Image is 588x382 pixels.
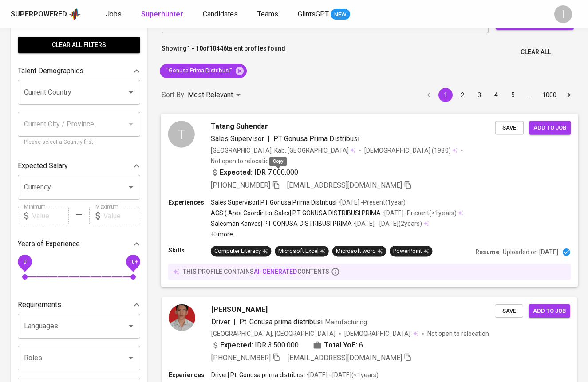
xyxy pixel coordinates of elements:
[521,47,551,58] span: Clear All
[420,88,577,102] nav: pagination navigation
[128,259,138,265] span: 10+
[495,121,524,134] button: Save
[211,219,352,228] p: Salesman Kanvas | PT GONUSA DISTRIBUSI PRIMA
[336,247,383,256] div: Microsoft word
[472,88,486,102] button: Go to page 3
[427,329,489,338] p: Not open to relocation
[220,340,253,350] b: Expected:
[18,37,140,53] button: Clear All filters
[533,122,566,133] span: Add to job
[503,248,558,256] p: Uploaded on [DATE]
[220,167,253,177] b: Expected:
[25,39,133,51] span: Clear All filters
[393,247,429,256] div: PowerPoint
[495,304,523,318] button: Save
[203,10,238,18] span: Candidates
[455,88,470,102] button: Go to page 2
[18,66,83,76] p: Talent Demographics
[103,207,140,224] input: Value
[288,354,402,362] span: [EMAIL_ADDRESS][DOMAIN_NAME]
[11,8,81,21] a: Superpoweredapp logo
[188,87,244,103] div: Most Relevant
[23,259,26,265] span: 0
[331,10,350,19] span: NEW
[506,88,520,102] button: Go to page 5
[18,157,140,175] div: Expected Salary
[540,88,559,102] button: Go to page 1000
[499,306,519,316] span: Save
[298,9,350,20] a: GlintsGPT NEW
[529,304,570,318] button: Add to job
[278,247,325,256] div: Microsoft Excel
[211,340,299,350] div: IDR 3.500.000
[125,181,137,193] button: Open
[254,268,297,275] span: AI-generated
[160,67,237,75] span: "Gonusa Prima Distribusi"
[211,146,355,154] div: [GEOGRAPHIC_DATA], Kab. [GEOGRAPHIC_DATA]
[214,247,268,256] div: Computer Literacy
[209,45,227,52] b: 10446
[257,9,280,20] a: Teams
[211,329,335,338] div: [GEOGRAPHIC_DATA], [GEOGRAPHIC_DATA]
[125,352,137,364] button: Open
[211,318,230,326] span: Driver
[211,354,271,362] span: [PHONE_NUMBER]
[438,88,453,102] button: page 1
[169,370,211,379] p: Experiences
[188,90,233,100] p: Most Relevant
[69,8,81,21] img: app logo
[211,209,381,217] p: ACS ( Area Coordintor Sales | PT GONUSA DISTRIBUSI PRIMA
[211,230,463,239] p: +3 more ...
[489,88,503,102] button: Go to page 4
[168,121,195,147] div: T
[523,91,537,99] div: …
[211,121,268,131] span: Tatang Suhendar
[324,340,357,350] b: Total YoE:
[125,320,137,332] button: Open
[211,370,305,379] p: Driver | Pt. Gonusa prima distribusi
[233,317,236,327] span: |
[18,62,140,80] div: Talent Demographics
[18,235,140,253] div: Years of Experience
[364,146,458,154] div: (1980)
[125,86,137,98] button: Open
[517,44,554,60] button: Clear All
[287,181,402,189] span: [EMAIL_ADDRESS][DOMAIN_NAME]
[162,114,577,287] a: TTatang SuhendarSales Supervisor|PT Gonusa Prima Distribusi[GEOGRAPHIC_DATA], Kab. [GEOGRAPHIC_DA...
[141,9,185,20] a: Superhunter
[344,329,412,338] span: [DEMOGRAPHIC_DATA]
[187,45,203,52] b: 1 - 10
[32,207,69,224] input: Value
[298,10,329,18] span: GlintsGPT
[239,318,323,326] span: Pt. Gonusa prima distribusi
[18,296,140,314] div: Requirements
[211,134,264,142] span: Sales Supervisor
[364,146,432,154] span: [DEMOGRAPHIC_DATA]
[352,219,422,228] p: • [DATE] - [DATE] ( 2 years )
[168,198,211,207] p: Experiences
[211,198,337,207] p: Sales Supervisor | PT Gonusa Prima Distribusi
[211,167,299,177] div: IDR 7.000.000
[529,121,571,134] button: Add to job
[211,304,268,315] span: [PERSON_NAME]
[106,10,122,18] span: Jobs
[211,181,270,189] span: [PHONE_NUMBER]
[106,9,123,20] a: Jobs
[18,299,61,310] p: Requirements
[24,138,134,147] p: Please select a Country first
[533,306,566,316] span: Add to job
[257,10,278,18] span: Teams
[183,267,329,276] p: this profile contains contents
[11,9,67,20] div: Superpowered
[273,134,359,142] span: PT Gonusa Prima Distribusi
[141,10,183,18] b: Superhunter
[475,248,499,256] p: Resume
[381,209,457,217] p: • [DATE] - Present ( <1 years )
[169,304,195,331] img: 991993a5fc48c63ce58d3d48d31ce0fb.png
[337,198,406,207] p: • [DATE] - Present ( 1 year )
[554,5,572,23] div: I
[162,44,285,60] p: Showing of talent profiles found
[211,156,272,165] p: Not open to relocation
[359,340,363,350] span: 6
[203,9,240,20] a: Candidates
